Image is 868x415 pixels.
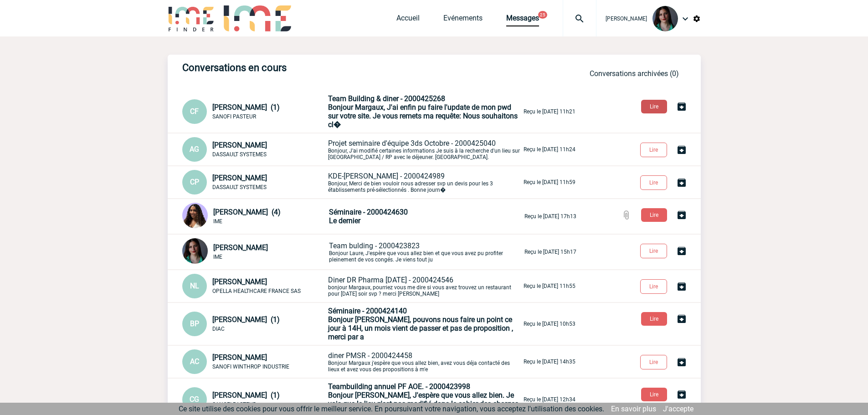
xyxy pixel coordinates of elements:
p: Reçu le [DATE] 11h59 [524,179,575,185]
img: 131234-0.jpg [182,203,208,228]
span: KDE-[PERSON_NAME] - 2000424989 [328,172,445,180]
span: [PERSON_NAME] [212,141,267,149]
span: BP [190,319,199,328]
span: NL [190,282,199,290]
a: Lire [633,178,676,186]
button: 25 [538,11,547,19]
div: Conversation privée : Client - Agence [182,387,326,412]
span: AC [190,357,199,366]
span: [PERSON_NAME] (4) [213,208,281,216]
span: [PERSON_NAME] [213,243,268,252]
span: OPELLA HEALTHCARE FRANCE SAS [212,288,301,294]
span: SANOFI WINTHROP INDUSTRIE [212,364,289,370]
span: DASSAULT SYSTEMES [212,184,267,190]
div: Conversation privée : Client - Agence [182,203,327,230]
img: Archiver la conversation [676,101,687,112]
span: Le dernier [329,216,360,225]
button: Lire [641,388,667,401]
a: AC [PERSON_NAME] SANOFI WINTHROP INDUSTRIE diner PMSR - 2000424458Bonjour Margaux j'espère que vo... [182,357,575,365]
p: bonjour Margaux, pourriez vous me dire si vous avez trouvez un restaurant pour [DATE] soir svp ? ... [328,276,522,297]
span: Team Building & diner - 2000425268 [328,94,445,103]
button: Lire [641,208,667,222]
a: J'accepte [663,405,693,413]
p: Reçu le [DATE] 14h35 [524,359,575,365]
a: Conversations archivées (0) [590,69,679,78]
img: Archiver la conversation [676,313,687,324]
div: Conversation privée : Client - Agence [182,274,326,298]
span: [PERSON_NAME] [212,174,267,182]
p: Reçu le [DATE] 11h55 [524,283,575,289]
img: Archiver la conversation [676,281,687,292]
a: En savoir plus [611,405,656,413]
span: CP [190,178,199,186]
span: IME [213,254,222,260]
div: Conversation privée : Client - Agence [182,99,326,124]
button: Lire [640,355,667,369]
span: CG [190,395,199,404]
a: Lire [634,314,676,323]
span: Séminaire - 2000424140 [328,307,407,315]
a: [PERSON_NAME] (4) IME Séminaire - 2000424630Le dernier Reçu le [DATE] 17h13 [182,211,576,220]
span: SANOFI PASTEUR [212,113,256,120]
a: CF [PERSON_NAME] (1) SANOFI PASTEUR Team Building & diner - 2000425268Bonjour Margaux, J'ai enfin... [182,107,575,115]
a: BP [PERSON_NAME] (1) DIAC Séminaire - 2000424140Bonjour [PERSON_NAME], pouvons nous faire un poin... [182,319,575,328]
p: Bonjour Margaux j'espère que vous allez bien, avez vous déja contacté des lieux et avez vous des ... [328,351,522,373]
button: Lire [640,279,667,294]
span: [PERSON_NAME] [212,277,267,286]
div: Conversation privée : Client - Agence [182,238,327,266]
span: [PERSON_NAME] [606,15,647,22]
span: [PERSON_NAME] [212,353,267,362]
p: Bonjour, J'ai modifié certaines informations Je suis à la recherche d'un lieu sur [GEOGRAPHIC_DAT... [328,139,522,160]
span: [PERSON_NAME] (1) [212,391,280,400]
div: Conversation privée : Client - Agence [182,137,326,162]
p: Reçu le [DATE] 10h53 [524,321,575,327]
a: Lire [634,102,676,110]
a: CP [PERSON_NAME] DASSAULT SYSTEMES KDE-[PERSON_NAME] - 2000424989Bonjour, Merci de bien vouloir n... [182,177,575,186]
span: DIAC [212,326,225,332]
a: Lire [633,282,676,290]
button: Lire [641,100,667,113]
img: Archiver la conversation [676,246,687,256]
img: IME-Finder [168,5,215,31]
span: [PERSON_NAME] (1) [212,103,280,112]
img: Archiver la conversation [676,389,687,400]
span: Team bulding - 2000423823 [329,241,420,250]
img: Archiver la conversation [676,177,687,188]
a: Lire [634,210,676,219]
a: NL [PERSON_NAME] OPELLA HEALTHCARE FRANCE SAS Diner DR Pharma [DATE] - 2000424546bonjour Margaux,... [182,281,575,290]
div: Conversation privée : Client - Agence [182,349,326,374]
button: Lire [641,312,667,326]
p: Reçu le [DATE] 11h24 [524,146,575,153]
span: AG [190,145,199,154]
span: Ce site utilise des cookies pour vous offrir le meilleur service. En poursuivant votre navigation... [179,405,604,413]
span: Diner DR Pharma [DATE] - 2000424546 [328,276,453,284]
img: 131235-0.jpeg [652,6,678,31]
span: diner PMSR - 2000424458 [328,351,412,360]
a: Accueil [396,14,420,26]
p: Bonjour, Merci de bien vouloir nous adresser svp un devis pour les 3 établissements pré-sélection... [328,172,522,193]
button: Lire [640,143,667,157]
div: Conversation privée : Client - Agence [182,170,326,195]
span: Bonjour Margaux, J'ai enfin pu faire l'update de mon pwd sur votre site. Je vous remets ma requêt... [328,103,518,129]
span: SANOFI PASTEUR [212,401,256,408]
a: Lire [634,389,676,398]
div: Conversation privée : Client - Agence [182,312,326,336]
span: IME [213,218,222,225]
a: CG [PERSON_NAME] (1) SANOFI PASTEUR Teambuilding annuel PF AOE. - 2000423998Bonjour [PERSON_NAME]... [182,395,575,403]
span: [PERSON_NAME] (1) [212,315,280,324]
p: Reçu le [DATE] 15h17 [524,249,576,255]
h3: Conversations en cours [182,62,456,73]
img: 131235-0.jpeg [182,238,208,264]
a: Messages [506,14,539,26]
span: DASSAULT SYSTEMES [212,151,267,158]
p: Bonjour Laure, J'espère que vous allez bien et que vous avez pu profiter pleinement de vos congés... [329,241,523,263]
button: Lire [640,244,667,258]
a: [PERSON_NAME] IME Team bulding - 2000423823Bonjour Laure, J'espère que vous allez bien et que vou... [182,247,576,256]
p: Reçu le [DATE] 17h13 [524,213,576,220]
a: Lire [633,357,676,366]
p: Reçu le [DATE] 11h21 [524,108,575,115]
a: Lire [633,246,676,255]
span: Teambuilding annuel PF AOE. - 2000423998 [328,382,470,391]
span: Séminaire - 2000424630 [329,208,408,216]
img: Archiver la conversation [676,210,687,220]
